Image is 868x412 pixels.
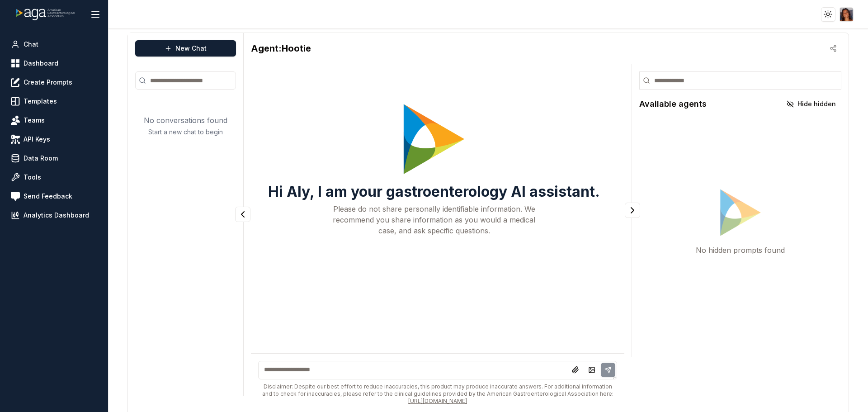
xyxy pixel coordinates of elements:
a: Data Room [7,150,101,166]
span: Send Feedback [24,192,72,201]
button: Collapse panel [235,207,250,222]
button: Collapse panel [625,203,640,218]
span: API Keys [24,135,50,144]
p: No hidden prompts found [696,245,785,256]
a: Analytics Dashboard [7,207,101,223]
img: ACg8ocKG6XGCXKzHG7V38qMFGy71iZqoEiFBNNLHCPGgUUhqMjLZGOvq=s96-c [840,8,853,21]
a: Create Prompts [7,74,101,90]
a: API Keys [7,131,101,147]
img: Welcome Owl [400,102,468,176]
span: Hide hidden [797,99,836,109]
span: Create Prompts [24,78,72,87]
div: Disclaimer: Despite our best effort to reduce inaccuracies, this product may produce inaccurate a... [258,383,617,405]
a: Templates [7,93,101,109]
span: Data Room [24,154,58,163]
img: feedback [11,192,20,201]
p: No conversations found [144,115,227,126]
h2: Hootie [251,42,311,55]
span: Chat [24,40,38,49]
p: Please do not share personally identifiable information. We recommend you share information as yo... [333,204,535,236]
a: Dashboard [7,55,101,71]
button: New Chat [135,40,236,57]
a: Teams [7,112,101,128]
span: Dashboard [24,59,58,68]
a: Chat [7,36,101,52]
img: No hidden prompts [718,188,763,237]
span: Analytics Dashboard [24,211,89,220]
span: Templates [24,97,57,106]
p: Start a new chat to begin [148,128,223,137]
a: Send Feedback [7,188,101,204]
button: Hide hidden [781,97,841,111]
h2: Available agents [639,98,707,110]
a: [URL][DOMAIN_NAME] [408,398,467,404]
a: Tools [7,169,101,185]
span: Tools [24,173,41,182]
h3: Hi Aly, I am your gastroenterology AI assistant. [268,184,600,200]
span: Teams [24,116,45,125]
